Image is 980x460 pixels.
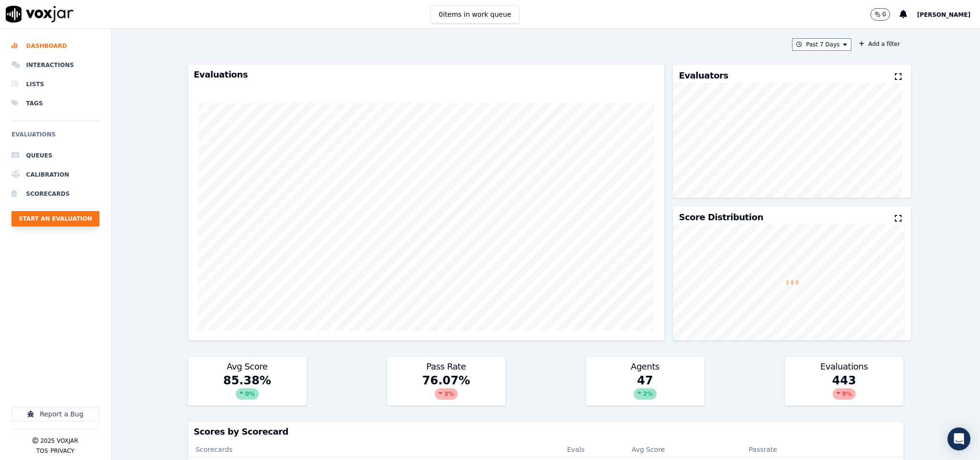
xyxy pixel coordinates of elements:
[679,71,728,80] h3: Evaluators
[855,38,903,50] button: Add a filter
[917,11,970,18] span: [PERSON_NAME]
[387,373,506,405] div: 76.07 %
[430,5,519,23] button: 0items in work queue
[194,70,659,79] h3: Evaluations
[947,427,970,450] div: Open Intercom Messenger
[11,129,99,146] h6: Evaluations
[882,11,886,18] p: 0
[870,8,900,21] button: 0
[188,373,307,405] div: 85.38 %
[792,38,851,51] button: Past 7 Days
[917,9,980,20] button: [PERSON_NAME]
[719,442,807,457] th: Passrate
[11,184,99,203] a: Scorecards
[870,8,891,21] button: 0
[559,442,624,457] th: Evals
[11,165,99,184] a: Calibration
[194,362,301,371] h3: Avg Score
[435,388,458,400] div: 3 %
[624,442,719,457] th: Avg Score
[11,146,99,165] a: Queues
[6,6,74,22] img: voxjar logo
[634,388,657,400] div: 2 %
[50,447,74,455] button: Privacy
[194,427,898,436] h3: Scores by Scorecard
[791,362,898,371] h3: Evaluations
[11,407,99,421] button: Report a Bug
[11,94,99,113] a: Tags
[40,437,78,445] p: 2025 Voxjar
[11,36,99,56] a: Dashboard
[11,211,99,226] button: Start an Evaluation
[586,373,705,405] div: 47
[11,56,99,75] a: Interactions
[785,373,903,405] div: 443
[236,388,259,400] div: 0 %
[11,75,99,94] a: Lists
[36,447,48,455] button: TOS
[592,362,699,371] h3: Agents
[393,362,500,371] h3: Pass Rate
[833,388,856,400] div: 9 %
[679,213,763,222] h3: Score Distribution
[188,442,560,457] th: Scorecards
